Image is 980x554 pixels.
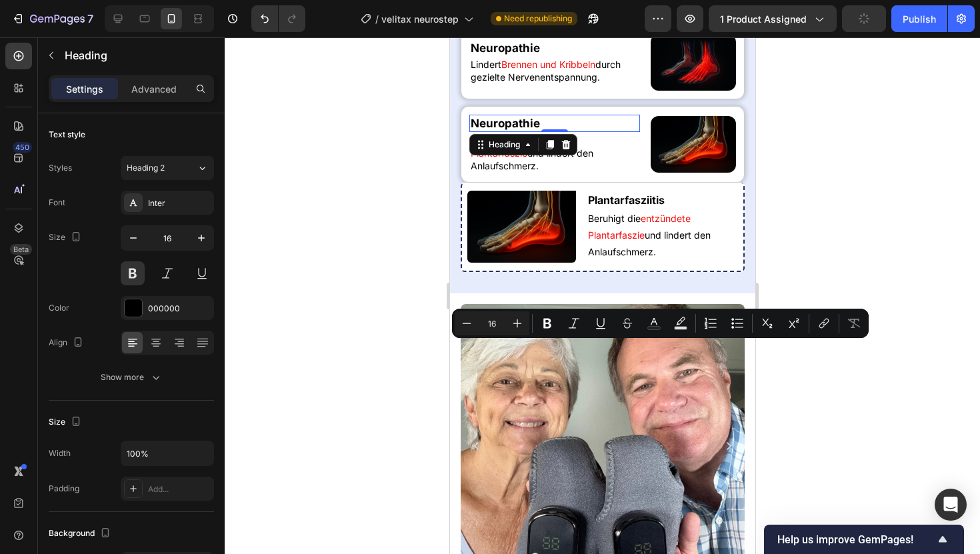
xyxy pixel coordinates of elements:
[452,309,869,338] div: Editor contextual toolbar
[49,413,84,431] div: Size
[138,173,287,223] p: Beruhigt die und lindert den Anlaufschmerz.
[138,175,241,203] span: entzündete Plantarfaszie
[87,11,93,27] p: 7
[137,171,289,225] div: Rich Text Editor. Editing area: main
[935,489,967,521] div: Open Intercom Messenger
[49,197,65,209] div: Font
[709,5,837,32] button: 1 product assigned
[137,155,289,171] h2: Rich Text Editor. Editing area: main
[21,403,32,414] button: Carousel Back Arrow
[127,162,165,174] span: Heading 2
[201,79,286,135] img: image_demo.jpg
[66,82,103,96] p: Settings
[777,531,951,547] button: Show survey - Help us improve GemPages!
[49,129,85,141] div: Text style
[36,101,73,113] div: Heading
[17,153,126,225] img: image_demo.jpg
[450,37,755,554] iframe: Design area
[49,302,69,314] div: Color
[148,483,211,495] div: Add...
[504,13,572,25] span: Need republishing
[720,12,807,26] span: 1 product assigned
[148,197,211,209] div: Inter
[19,95,190,137] div: Rich Text Editor. Editing area: main
[251,5,305,32] div: Undo/Redo
[891,5,947,32] button: Publish
[49,483,79,495] div: Padding
[375,12,379,26] span: /
[13,142,32,153] div: 450
[121,441,213,465] input: Auto
[65,47,209,63] p: Heading
[148,303,211,315] div: 000000
[49,525,113,543] div: Background
[49,334,86,352] div: Align
[381,12,459,26] span: velitax neurostep
[131,82,177,96] p: Advanced
[49,162,72,174] div: Styles
[21,97,123,121] span: entzündete Plantarfaszie
[273,403,284,414] button: Carousel Next Arrow
[10,244,32,255] div: Beta
[49,447,71,459] div: Width
[903,12,936,26] div: Publish
[5,5,99,32] button: 7
[21,96,189,135] p: Beruhigt die und lindert den Anlaufschmerz.
[49,229,84,247] div: Size
[19,77,190,95] h2: Neuropathie
[777,533,935,546] span: Help us improve GemPages!
[138,156,287,170] p: Plantarfasziitis
[49,365,214,389] button: Show more
[121,156,214,180] button: Heading 2
[101,371,163,384] div: Show more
